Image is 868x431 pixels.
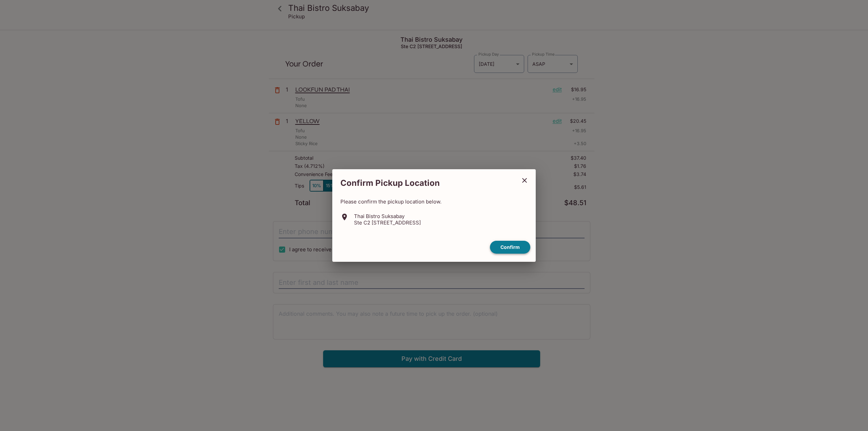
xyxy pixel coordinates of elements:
button: close [516,172,533,189]
button: confirm [490,241,530,254]
h2: Confirm Pickup Location [332,175,516,192]
p: Thai Bistro Suksabay [354,213,421,219]
p: Ste C2 [STREET_ADDRESS] [354,219,421,226]
p: Please confirm the pickup location below. [340,198,528,205]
